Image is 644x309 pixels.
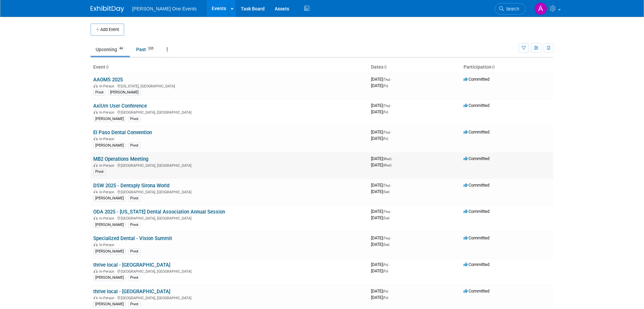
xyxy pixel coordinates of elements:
[94,243,98,246] img: In-Person Event
[93,275,126,281] div: [PERSON_NAME]
[93,195,126,201] div: [PERSON_NAME]
[94,84,98,87] img: In-Person Event
[93,143,126,149] div: [PERSON_NAME]
[371,215,389,220] span: [DATE]
[383,269,388,273] span: (Fri)
[94,216,98,220] img: In-Person Event
[371,162,391,167] span: [DATE]
[93,83,366,88] div: [US_STATE], [GEOGRAPHIC_DATA]
[128,301,141,307] div: Pivot
[99,190,116,194] span: In-Person
[93,77,123,83] a: AAOMS 2025
[383,137,388,141] span: (Fri)
[383,104,390,108] span: (Thu)
[99,137,116,141] span: In-Person
[93,169,106,175] div: Pivot
[93,301,126,307] div: [PERSON_NAME]
[391,129,392,134] span: -
[93,189,366,194] div: [GEOGRAPHIC_DATA], [GEOGRAPHIC_DATA]
[504,6,519,11] span: Search
[391,183,392,188] span: -
[146,46,155,51] span: 235
[128,116,141,122] div: Pivot
[383,163,391,167] span: (Wed)
[371,262,390,267] span: [DATE]
[383,243,389,246] span: (Sat)
[391,235,392,240] span: -
[391,103,392,108] span: -
[534,2,547,15] img: Amanda Bartschi
[128,275,141,281] div: Pivot
[389,288,390,294] span: -
[464,209,489,214] span: Committed
[495,3,526,15] a: Search
[93,89,106,95] div: Pivot
[464,129,489,134] span: Committed
[383,78,390,81] span: (Thu)
[383,64,387,70] a: Sort by Start Date
[464,288,489,294] span: Committed
[128,222,141,228] div: Pivot
[93,209,225,215] a: ODA 2025 - [US_STATE] Dental Association Annual Session
[383,289,388,293] span: (Fri)
[105,64,109,70] a: Sort by Event Name
[371,109,388,114] span: [DATE]
[371,288,390,294] span: [DATE]
[93,288,170,295] a: thrive local - [GEOGRAPHIC_DATA]
[371,242,389,247] span: [DATE]
[464,77,489,82] span: Committed
[99,296,116,300] span: In-Person
[392,156,393,161] span: -
[91,62,368,73] th: Event
[117,46,125,51] span: 44
[93,248,126,255] div: [PERSON_NAME]
[128,195,141,201] div: Pivot
[94,190,98,193] img: In-Person Event
[383,157,391,161] span: (Wed)
[371,129,392,134] span: [DATE]
[383,84,388,88] span: (Fri)
[93,109,366,115] div: [GEOGRAPHIC_DATA], [GEOGRAPHIC_DATA]
[464,235,489,240] span: Committed
[371,136,388,141] span: [DATE]
[371,83,388,88] span: [DATE]
[371,77,392,82] span: [DATE]
[93,262,170,268] a: thrive local - [GEOGRAPHIC_DATA]
[99,269,116,274] span: In-Person
[383,210,390,214] span: (Thu)
[93,268,366,274] div: [GEOGRAPHIC_DATA], [GEOGRAPHIC_DATA]
[371,268,388,273] span: [DATE]
[93,183,169,189] a: DSW 2025 - Dentsply Sirona World
[94,163,98,167] img: In-Person Event
[94,110,98,114] img: In-Person Event
[91,43,130,56] a: Upcoming44
[491,64,495,70] a: Sort by Participation Type
[371,156,393,161] span: [DATE]
[371,189,389,194] span: [DATE]
[99,84,116,88] span: In-Person
[383,184,390,187] span: (Thu)
[464,183,489,188] span: Committed
[93,162,366,168] div: [GEOGRAPHIC_DATA], [GEOGRAPHIC_DATA]
[383,110,388,114] span: (Fri)
[132,6,197,11] span: [PERSON_NAME] One Events
[371,209,392,214] span: [DATE]
[371,295,388,300] span: [DATE]
[99,110,116,115] span: In-Person
[94,296,98,299] img: In-Person Event
[93,156,148,162] a: MB2 Operations Meeting
[99,163,116,168] span: In-Person
[94,269,98,273] img: In-Person Event
[464,156,489,161] span: Committed
[383,130,390,134] span: (Thu)
[461,62,553,73] th: Participation
[383,236,390,240] span: (Thu)
[93,235,172,241] a: Specialized Dental - Vision Summit
[99,243,116,247] span: In-Person
[371,103,392,108] span: [DATE]
[371,235,392,240] span: [DATE]
[383,296,388,300] span: (Fri)
[464,103,489,108] span: Committed
[464,262,489,267] span: Committed
[93,295,366,300] div: [GEOGRAPHIC_DATA], [GEOGRAPHIC_DATA]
